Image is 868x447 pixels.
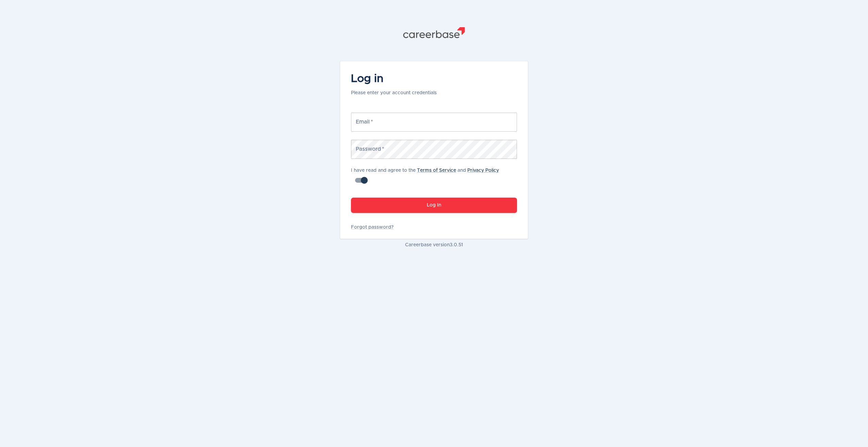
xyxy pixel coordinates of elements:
[351,224,517,231] a: Forgot password?
[467,168,499,173] a: Privacy Policy
[351,198,517,213] button: Log In
[351,89,437,96] p: Please enter your account credentials
[340,242,528,248] p: Careerbase version 3.0.51
[351,72,437,86] h4: Log in
[351,167,517,174] p: I have read and agree to the and
[417,168,456,173] a: Terms of Service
